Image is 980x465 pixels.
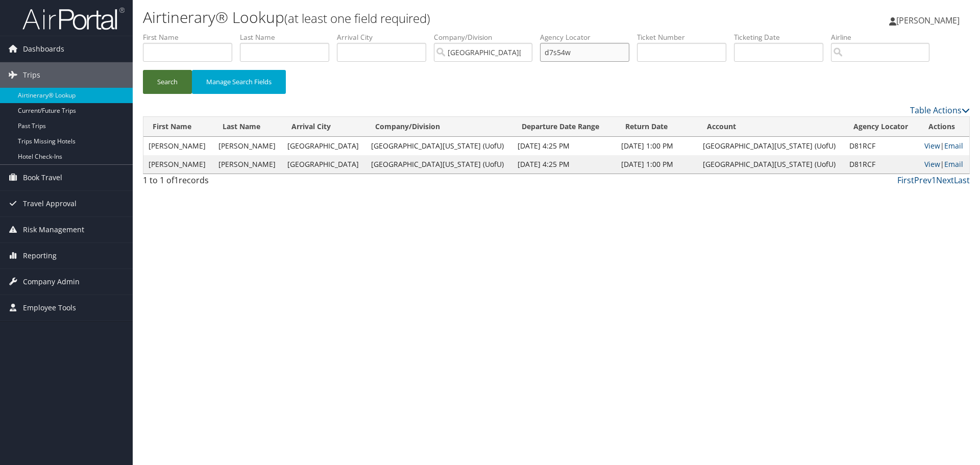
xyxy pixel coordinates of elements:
[366,155,512,174] td: [GEOGRAPHIC_DATA][US_STATE] (UofU)
[192,70,286,94] button: Manage Search Fields
[637,32,734,42] label: Ticket Number
[919,137,969,155] td: |
[174,175,179,186] span: 1
[734,32,831,42] label: Ticketing Date
[919,155,969,174] td: |
[910,105,970,116] a: Table Actions
[616,137,698,155] td: [DATE] 1:00 PM
[512,117,616,137] th: Departure Date Range: activate to sort column ascending
[698,155,844,174] td: [GEOGRAPHIC_DATA][US_STATE] (UofU)
[944,141,963,151] a: Email
[366,117,512,137] th: Company/Division
[932,175,936,186] a: 1
[22,7,125,31] img: airportal-logo.png
[143,7,694,28] h1: Airtinerary® Lookup
[143,70,192,94] button: Search
[213,137,282,155] td: [PERSON_NAME]
[143,137,213,155] td: [PERSON_NAME]
[831,32,937,42] label: Airline
[282,137,366,155] td: [GEOGRAPHIC_DATA]
[282,155,366,174] td: [GEOGRAPHIC_DATA]
[896,15,960,26] span: [PERSON_NAME]
[23,191,77,216] span: Travel Approval
[889,5,970,36] a: [PERSON_NAME]
[23,243,57,268] span: Reporting
[240,32,337,42] label: Last Name
[23,217,84,242] span: Risk Management
[936,175,954,186] a: Next
[434,32,540,42] label: Company/Division
[143,155,213,174] td: [PERSON_NAME]
[143,117,213,137] th: First Name: activate to sort column ascending
[897,175,914,186] a: First
[698,117,844,137] th: Account: activate to sort column ascending
[844,137,919,155] td: D81RCF
[924,141,940,151] a: View
[366,137,512,155] td: [GEOGRAPHIC_DATA][US_STATE] (UofU)
[284,10,430,27] small: (at least one field required)
[512,137,616,155] td: [DATE] 4:25 PM
[954,175,970,186] a: Last
[844,117,919,137] th: Agency Locator: activate to sort column ascending
[512,155,616,174] td: [DATE] 4:25 PM
[23,36,64,62] span: Dashboards
[944,159,963,169] a: Email
[143,32,240,42] label: First Name
[282,117,366,137] th: Arrival City: activate to sort column ascending
[23,62,40,88] span: Trips
[924,159,940,169] a: View
[540,32,637,42] label: Agency Locator
[213,117,282,137] th: Last Name: activate to sort column ascending
[143,174,338,191] div: 1 to 1 of records
[23,269,80,295] span: Company Admin
[616,155,698,174] td: [DATE] 1:00 PM
[23,295,76,321] span: Employee Tools
[914,175,932,186] a: Prev
[213,155,282,174] td: [PERSON_NAME]
[23,165,62,190] span: Book Travel
[698,137,844,155] td: [GEOGRAPHIC_DATA][US_STATE] (UofU)
[919,117,969,137] th: Actions
[616,117,698,137] th: Return Date: activate to sort column ascending
[337,32,434,42] label: Arrival City
[844,155,919,174] td: D81RCF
